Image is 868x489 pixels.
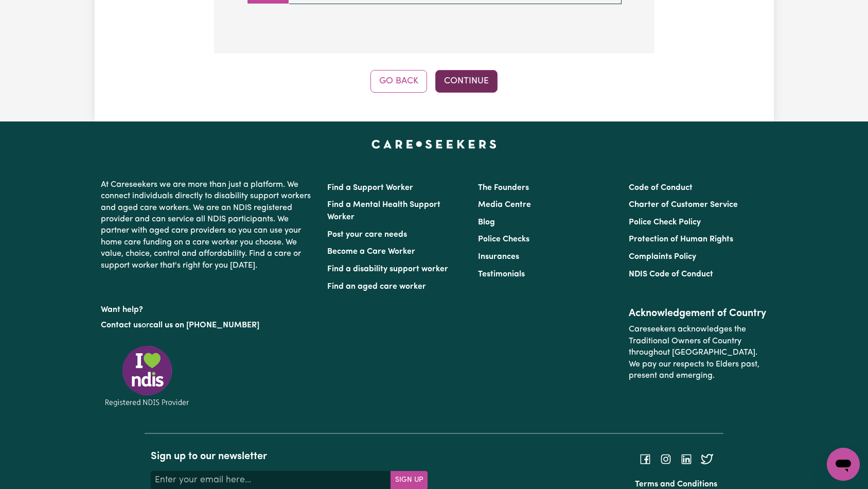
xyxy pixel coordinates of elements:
a: The Founders [478,184,529,192]
a: Complaints Policy [629,253,696,261]
p: Careseekers acknowledges the Traditional Owners of Country throughout [GEOGRAPHIC_DATA]. We pay o... [629,320,767,386]
p: or [101,316,315,335]
img: Registered NDIS provider [101,344,193,408]
a: Follow Careseekers on Twitter [701,455,713,463]
a: Careseekers home page [371,140,497,148]
a: Follow Careseekers on LinkedIn [680,455,693,463]
a: Find an aged care worker [327,283,426,291]
a: Testimonials [478,270,525,278]
a: Follow Careseekers on Instagram [660,455,672,463]
a: NDIS Code of Conduct [629,270,713,278]
button: Continue [435,70,498,93]
a: Blog [478,218,495,226]
a: Become a Care Worker [327,248,415,256]
a: Find a disability support worker [327,265,448,273]
a: Media Centre [478,201,531,209]
a: Insurances [478,253,519,261]
p: Want help? [101,300,315,316]
a: call us on [PHONE_NUMBER] [149,321,259,329]
a: Find a Mental Health Support Worker [327,201,440,221]
a: Post your care needs [327,231,407,239]
a: Terms and Conditions [635,480,717,488]
a: Contact us [101,321,141,329]
h2: Acknowledgement of Country [629,307,767,320]
a: Find a Support Worker [327,184,413,192]
a: Police Checks [478,235,529,243]
a: Police Check Policy [629,218,701,226]
a: Follow Careseekers on Facebook [639,455,651,463]
a: Code of Conduct [629,184,693,192]
h2: Sign up to our newsletter [151,450,428,463]
a: Protection of Human Rights [629,235,733,243]
p: At Careseekers we are more than just a platform. We connect individuals directly to disability su... [101,175,315,275]
a: Charter of Customer Service [629,201,738,209]
button: Go Back [370,70,427,93]
iframe: Button to launch messaging window [827,448,860,481]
